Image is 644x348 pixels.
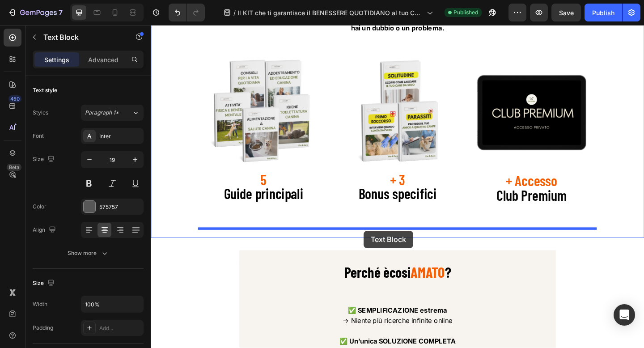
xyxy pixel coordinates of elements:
button: Save [551,4,581,21]
span: Paragraph 1* [85,109,119,117]
div: Padding [33,324,53,332]
span: Save [559,9,574,17]
input: Auto [81,296,143,312]
button: Paragraph 1* [81,105,144,121]
p: 7 [59,7,63,18]
span: Il KIT che ti garantisce il BENESSERE QUOTIDIANO al tuo CANE [237,8,423,17]
div: Beta [7,164,21,171]
p: Settings [44,55,69,64]
div: Add... [99,324,141,332]
div: Show more [68,249,109,258]
button: 7 [4,4,67,21]
span: / [233,8,236,17]
div: Inter [99,132,141,140]
div: 575757 [99,203,141,211]
p: Text Block [43,32,119,42]
div: Open Intercom Messenger [614,304,635,326]
div: Text style [33,86,57,94]
button: Show more [33,245,144,261]
div: Font [33,132,44,140]
div: Undo/Redo [169,4,205,21]
div: Width [33,300,47,308]
div: Align [33,224,58,236]
button: Publish [585,4,622,21]
div: Size [33,153,56,166]
div: Size [33,277,56,289]
iframe: Design area [151,25,644,348]
div: Publish [592,8,614,17]
div: Styles [33,109,48,117]
span: Published [453,8,478,17]
div: 450 [8,95,21,102]
p: Advanced [88,55,119,64]
div: Color [33,203,47,211]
